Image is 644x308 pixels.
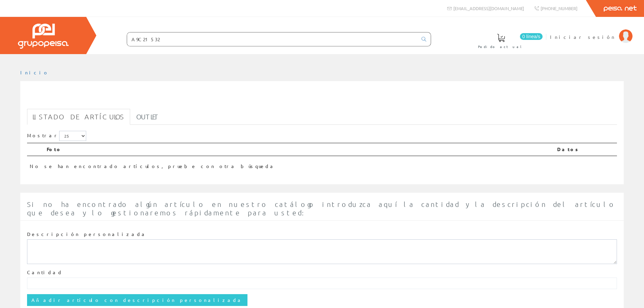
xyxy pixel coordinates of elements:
label: Mostrar [27,131,86,141]
span: [PHONE_NUMBER] [541,5,577,11]
th: Foto [44,143,554,156]
label: Cantidad [27,269,63,276]
input: Buscar ... [127,32,418,46]
select: Mostrar [59,131,86,141]
span: Iniciar sesión [550,33,616,40]
label: Descripción personalizada [27,231,147,238]
span: 0 línea/s [520,33,543,40]
a: Iniciar sesión [550,28,633,34]
h1: A9C21532 [27,92,617,105]
input: Añadir artículo con descripción personalizada [27,294,247,306]
td: No se han encontrado artículos, pruebe con otra búsqueda [27,156,554,172]
th: Datos [554,143,617,156]
img: Grupo Peisa [18,24,69,49]
a: Inicio [20,69,49,75]
span: Pedido actual [478,43,524,50]
span: [EMAIL_ADDRESS][DOMAIN_NAME] [453,5,524,11]
span: Si no ha encontrado algún artículo en nuestro catálogo introduzca aquí la cantidad y la descripci... [27,200,616,217]
a: Listado de artículos [27,109,130,125]
a: Outlet [131,109,164,125]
